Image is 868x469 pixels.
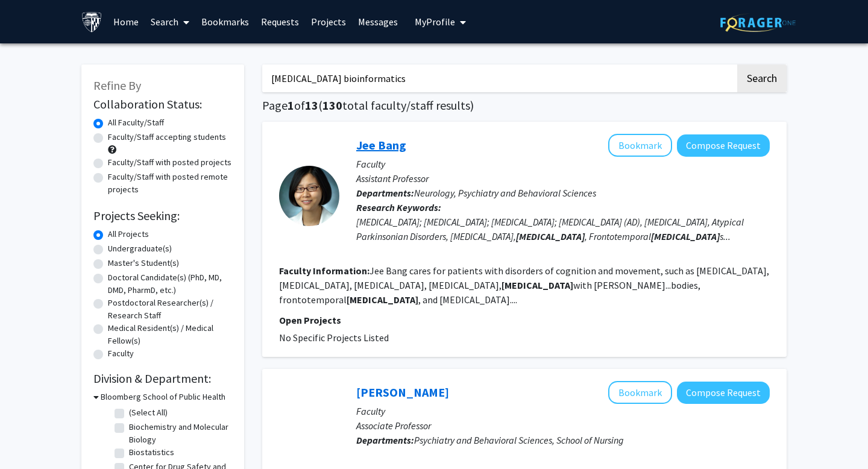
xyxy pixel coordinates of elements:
a: Projects [305,1,352,43]
h1: Page of ( total faculty/staff results) [262,98,787,113]
a: Search [145,1,195,43]
span: No Specific Projects Listed [279,332,389,344]
b: [MEDICAL_DATA] [651,230,720,242]
button: Compose Request to Valerie Cotter [677,382,770,404]
label: Biostatistics [129,446,174,459]
b: Research Keywords: [356,201,441,213]
a: Bookmarks [195,1,255,43]
label: Undergraduate(s) [108,242,172,255]
b: Departments: [356,434,414,446]
fg-read-more: Jee Bang cares for patients with disorders of cognition and movement, such as [MEDICAL_DATA], [ME... [279,265,769,306]
iframe: Chat [9,415,51,460]
b: [MEDICAL_DATA] [502,279,573,291]
label: (Select All) [129,406,168,419]
span: Neurology, Psychiatry and Behavioral Sciences [414,187,596,199]
h2: Projects Seeking: [93,209,232,223]
label: Faculty/Staff with posted remote projects [108,171,232,196]
button: Add Jee Bang to Bookmarks [608,134,672,157]
b: Faculty Information: [279,265,370,277]
p: Faculty [356,404,770,418]
h2: Collaboration Status: [93,97,232,112]
label: All Faculty/Staff [108,116,164,129]
p: Associate Professor [356,418,770,433]
label: Faculty/Staff accepting students [108,131,226,143]
button: Search [737,65,787,92]
img: Johns Hopkins University Logo [81,11,102,33]
label: Faculty/Staff with posted projects [108,156,231,169]
span: 130 [322,98,342,113]
span: 1 [288,98,294,113]
a: Messages [352,1,404,43]
a: Requests [255,1,305,43]
button: Compose Request to Jee Bang [677,134,770,157]
b: [MEDICAL_DATA] [347,294,418,306]
input: Search Keywords [262,65,735,92]
label: Faculty [108,347,134,360]
label: Doctoral Candidate(s) (PhD, MD, DMD, PharmD, etc.) [108,271,232,297]
label: Master's Student(s) [108,257,179,269]
a: Home [107,1,145,43]
span: 13 [305,98,318,113]
p: Faculty [356,157,770,171]
div: [MEDICAL_DATA]; [MEDICAL_DATA]; [MEDICAL_DATA]; [MEDICAL_DATA] (AD), [MEDICAL_DATA], Atypical Par... [356,215,770,244]
label: Biochemistry and Molecular Biology [129,421,229,446]
label: Medical Resident(s) / Medical Fellow(s) [108,322,232,347]
label: All Projects [108,228,149,241]
h3: Bloomberg School of Public Health [101,391,225,403]
b: Departments: [356,187,414,199]
h2: Division & Department: [93,371,232,386]
span: Refine By [93,78,141,93]
span: My Profile [415,16,455,28]
button: Add Valerie Cotter to Bookmarks [608,381,672,404]
a: Jee Bang [356,137,406,153]
a: [PERSON_NAME] [356,385,449,400]
p: Assistant Professor [356,171,770,186]
p: Open Projects [279,313,770,327]
img: ForagerOne Logo [720,13,796,32]
b: [MEDICAL_DATA] [516,230,585,242]
span: Psychiatry and Behavioral Sciences, School of Nursing [414,434,624,446]
label: Postdoctoral Researcher(s) / Research Staff [108,297,232,322]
